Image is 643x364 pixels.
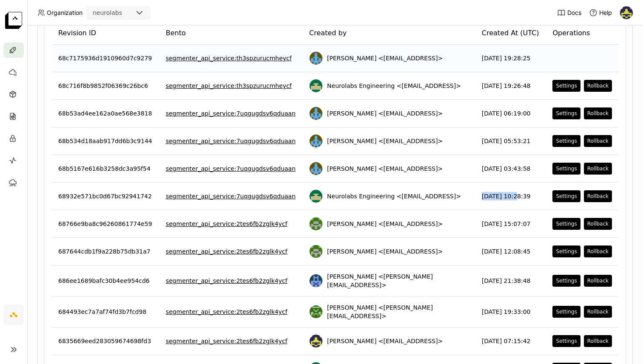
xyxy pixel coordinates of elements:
[587,138,609,144] div: Rollback
[567,9,581,17] span: Docs
[584,306,612,318] button: Rollback
[599,9,612,17] span: Help
[310,305,322,318] img: Daniela Palcu
[166,54,292,62] a: segmenter_api_service:th3spzurucmheycf
[552,245,580,257] button: Settings
[587,165,609,172] div: Rollback
[552,275,580,287] button: Settings
[166,109,296,118] a: segmenter_api_service:7uqgugdsv6qduaan
[58,164,151,173] span: 68b5167e616b3258dc3a95f54
[587,277,609,284] div: Rollback
[166,164,296,173] a: segmenter_api_service:7uqgugdsv6qduaan
[310,79,322,92] img: Neurolabs Engineering
[58,192,152,200] span: 68932e571bc0d67bc92941742
[556,338,577,344] div: Settings
[166,82,292,90] a: segmenter_api_service:th3spzurucmheycf
[475,210,546,238] td: [DATE] 15:07:07
[620,6,633,19] img: Farouk Ghallabi
[310,135,322,147] img: Flaviu Sămărghițan
[552,135,580,147] button: Settings
[58,82,148,90] span: 68c716f8b9852f06369c26bc6
[166,192,296,200] a: segmenter_api_service:7uqgugdsv6qduaan
[123,9,124,17] input: Selected neurolabs.
[556,248,577,255] div: Settings
[556,220,577,227] div: Settings
[310,52,322,65] img: Flaviu Sămărghițan
[166,308,287,316] a: segmenter_api_service:2tes6fb2zglk4ycf
[58,137,152,145] span: 68b534d18aab917dd6b3c9144
[584,135,612,147] button: Rollback
[584,163,612,175] button: Rollback
[475,127,546,155] td: [DATE] 05:53:21
[475,296,546,327] td: [DATE] 19:33:00
[166,337,287,345] a: segmenter_api_service:2tes6fb2zglk4ycf
[556,110,577,117] div: Settings
[327,337,443,345] span: [PERSON_NAME] <[EMAIL_ADDRESS]>
[327,192,461,200] span: Neurolabs Engineering <[EMAIL_ADDRESS]>
[327,82,461,90] span: Neurolabs Engineering <[EMAIL_ADDRESS]>
[166,137,296,145] a: segmenter_api_service:7uqgugdsv6qduaan
[5,12,22,29] img: logo
[475,265,546,296] td: [DATE] 21:38:48
[327,272,468,289] span: [PERSON_NAME] <[PERSON_NAME][EMAIL_ADDRESS]>
[310,217,322,230] img: Toby Thomas
[310,162,322,175] img: Flaviu Sămărghițan
[587,193,609,200] div: Rollback
[51,22,159,45] th: Revision ID
[475,327,546,355] td: [DATE] 07:15:42
[327,109,443,118] span: [PERSON_NAME] <[EMAIL_ADDRESS]>
[58,308,146,316] span: 684493ec7a7af74fd3b7fcd98
[58,277,150,285] span: 686ee1689bafc30b4ee954cd6
[58,109,152,118] span: 68b53ad4ee162a0ae568e3818
[475,238,546,265] td: [DATE] 12:08:45
[166,277,287,285] a: segmenter_api_service:2tes6fb2zglk4ycf
[58,220,152,228] span: 68766e9ba8c96260861774e59
[584,335,612,347] button: Rollback
[475,100,546,127] td: [DATE] 06:19:00
[587,248,609,255] div: Rollback
[584,275,612,287] button: Rollback
[327,137,443,145] span: [PERSON_NAME] <[EMAIL_ADDRESS]>
[310,107,322,120] img: Flaviu Sămărghițan
[310,190,322,203] img: Neurolabs Engineering
[58,247,151,256] span: 687644cdb1f9a228b75db31a7
[556,165,577,172] div: Settings
[475,183,546,210] td: [DATE] 10:28:39
[556,193,577,200] div: Settings
[587,82,609,89] div: Rollback
[587,110,609,117] div: Rollback
[556,308,577,315] div: Settings
[552,335,580,347] button: Settings
[584,80,612,92] button: Rollback
[584,107,612,119] button: Rollback
[302,22,475,45] th: Created by
[589,8,612,17] div: Help
[310,335,322,347] img: Farouk Ghallabi
[546,22,619,45] th: Operations
[552,163,580,175] button: Settings
[587,338,609,344] div: Rollback
[327,303,468,320] span: [PERSON_NAME] <[PERSON_NAME][EMAIL_ADDRESS]>
[587,308,609,315] div: Rollback
[166,220,287,228] a: segmenter_api_service:2tes6fb2zglk4ycf
[552,218,580,230] button: Settings
[93,8,122,17] div: neurolabs
[475,155,546,183] td: [DATE] 03:43:58
[556,138,577,144] div: Settings
[58,337,151,345] span: 6835669eed283059674698fd3
[327,54,443,62] span: [PERSON_NAME] <[EMAIL_ADDRESS]>
[587,220,609,227] div: Rollback
[58,54,152,62] span: 68c7175936d1910960d7c9279
[327,164,443,173] span: [PERSON_NAME] <[EMAIL_ADDRESS]>
[552,306,580,318] button: Settings
[310,245,322,258] img: Toby Thomas
[327,220,443,228] span: [PERSON_NAME] <[EMAIL_ADDRESS]>
[166,247,287,256] a: segmenter_api_service:2tes6fb2zglk4ycf
[327,247,443,256] span: [PERSON_NAME] <[EMAIL_ADDRESS]>
[557,8,581,17] a: Docs
[584,218,612,230] button: Rollback
[552,107,580,119] button: Settings
[475,22,546,45] th: Created At (UTC)
[584,190,612,202] button: Rollback
[47,9,83,17] span: Organization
